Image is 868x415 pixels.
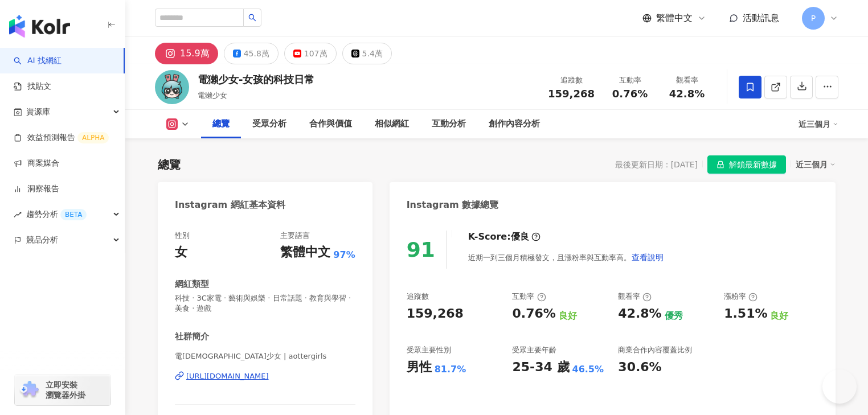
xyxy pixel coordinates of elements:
span: 科技 · 3C家電 · 藝術與娛樂 · 日常話題 · 教育與學習 · 美食 · 遊戲 [175,293,355,314]
div: 商業合作內容覆蓋比例 [618,345,692,355]
div: 性別 [175,231,190,241]
div: 15.9萬 [180,46,210,61]
span: 電[DEMOGRAPHIC_DATA]少女 | aottergirls [175,351,355,361]
div: Instagram 數據總覽 [407,199,499,211]
div: 電獺少女-女孩的科技日常 [198,72,314,87]
div: 最後更新日期：[DATE] [615,160,698,169]
img: KOL Avatar [155,70,189,104]
a: 商案媒合 [14,158,59,169]
a: 效益預測報告ALPHA [14,132,109,143]
div: BETA [60,209,87,220]
span: 資源庫 [26,99,50,125]
div: 近期一到三個月積極發文，且漲粉率與互動率高。 [468,246,664,269]
div: 網紅類型 [175,278,209,290]
div: 良好 [770,310,788,322]
button: 5.4萬 [342,43,392,64]
button: 解鎖最新數據 [707,155,786,174]
span: 0.76% [612,88,648,100]
div: 1.51% [724,305,767,323]
button: 查看說明 [631,246,664,269]
div: 追蹤數 [548,75,595,86]
span: 趨勢分析 [26,202,87,227]
div: [URL][DOMAIN_NAME] [186,371,269,381]
div: 受眾主要年齡 [512,345,556,355]
div: 男性 [407,359,432,376]
div: 0.76% [512,305,555,323]
div: 91 [407,238,435,261]
button: 107萬 [284,43,337,64]
a: 洞察報告 [14,183,59,195]
span: P [811,12,816,24]
div: 總覽 [158,157,181,172]
a: [URL][DOMAIN_NAME] [175,371,355,381]
div: 30.6% [618,359,661,376]
div: 近三個月 [799,115,838,133]
div: 25-34 歲 [512,359,569,376]
div: 優秀 [665,310,683,322]
div: 5.4萬 [362,46,383,61]
iframe: Help Scout Beacon - Open [822,369,857,404]
span: search [248,14,256,22]
span: rise [14,211,22,219]
div: 良好 [559,310,577,322]
div: 107萬 [304,46,327,61]
div: 女 [175,244,187,261]
div: 受眾分析 [252,117,286,131]
div: 追蹤數 [407,291,429,302]
span: 97% [333,249,355,261]
span: 查看說明 [632,253,664,262]
div: 42.8% [618,305,661,323]
span: 繁體中文 [656,12,693,24]
div: 46.5% [572,363,604,376]
div: 社群簡介 [175,331,209,343]
button: 45.8萬 [224,43,279,64]
span: 解鎖最新數據 [729,156,777,174]
a: chrome extension立即安裝 瀏覽器外掛 [15,375,110,405]
img: chrome extension [18,381,40,399]
a: searchAI 找網紅 [14,55,62,67]
div: K-Score : [468,231,541,243]
a: 找貼文 [14,81,51,92]
div: 45.8萬 [244,46,269,61]
span: 電獺少女 [198,91,227,100]
div: 81.7% [435,363,466,376]
div: 受眾主要性別 [407,345,451,355]
div: 主要語言 [280,231,310,241]
div: 159,268 [407,305,464,323]
span: lock [716,161,724,169]
div: 繁體中文 [280,244,330,261]
div: 合作與價值 [309,117,352,131]
div: 互動率 [608,75,652,86]
img: logo [9,15,70,38]
div: 漲粉率 [724,291,758,302]
div: 相似網紅 [375,117,409,131]
div: 總覽 [212,117,230,131]
div: Instagram 網紅基本資料 [175,199,285,211]
div: 優良 [511,231,529,243]
span: 159,268 [548,88,595,100]
div: 互動分析 [432,117,466,131]
div: 觀看率 [665,75,709,86]
span: 立即安裝 瀏覽器外掛 [46,380,85,400]
span: 競品分析 [26,227,58,253]
span: 42.8% [669,88,705,100]
div: 創作內容分析 [489,117,540,131]
span: 活動訊息 [743,13,779,23]
button: 15.9萬 [155,43,218,64]
div: 互動率 [512,291,546,302]
div: 觀看率 [618,291,652,302]
div: 近三個月 [796,157,836,172]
